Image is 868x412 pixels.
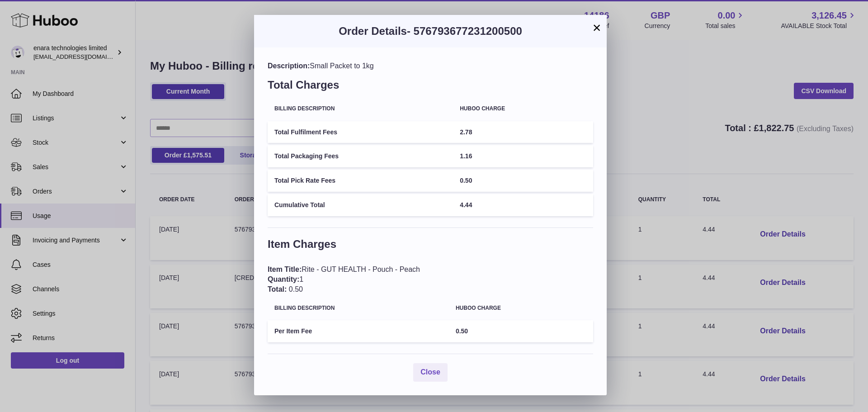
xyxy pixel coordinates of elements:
th: Huboo charge [449,298,593,318]
div: Small Packet to 1kg [268,61,593,71]
td: Total Pick Rate Fees [268,170,453,192]
td: Total Packaging Fees [268,145,453,167]
button: Close [413,363,448,382]
span: Quantity: [268,275,299,283]
th: Huboo charge [453,99,593,118]
span: 2.78 [460,128,472,136]
span: 0.50 [460,177,472,184]
td: Total Fulfilment Fees [268,121,453,143]
h3: Item Charges [268,237,593,256]
h3: Total Charges [268,78,593,97]
div: Rite - GUT HEALTH - Pouch - Peach 1 [268,265,593,294]
td: Cumulative Total [268,194,453,216]
span: Description: [268,62,310,70]
span: 0.50 [289,285,303,293]
h3: Order Details [268,24,593,38]
td: Per Item Fee [268,320,449,342]
span: Total: [268,285,287,293]
span: Item Title: [268,265,302,273]
span: Close [420,368,440,376]
th: Billing Description [268,99,453,118]
span: 1.16 [460,152,472,160]
span: 4.44 [460,201,472,208]
span: 0.50 [456,327,468,335]
th: Billing Description [268,298,449,318]
span: - 576793677231200500 [407,25,522,37]
button: × [591,22,602,33]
